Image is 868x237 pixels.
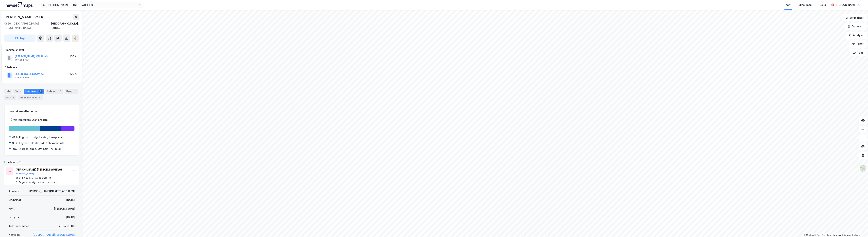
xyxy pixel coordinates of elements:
div: 48% [12,135,18,139]
div: Innflyttet [9,215,20,220]
div: Kart [786,3,791,7]
div: Leietakere (3) [4,160,79,164]
div: [PERSON_NAME] Vei 18 [4,14,45,20]
div: 914 492 149 [19,177,33,179]
a: Mapbox [804,234,814,236]
div: Vis leietakere uten ansatte [13,118,48,122]
img: Z [859,165,866,172]
div: Adresse [9,189,19,193]
div: 917 454 655 [15,59,29,62]
div: Info [4,89,12,94]
div: 0666, [GEOGRAPHIC_DATA], [GEOGRAPHIC_DATA] [4,21,51,30]
div: 100% [70,54,77,59]
div: 3 [11,96,15,100]
div: 23 37 93 00 [59,224,75,228]
div: 10 ansatte [39,177,51,179]
div: [PERSON_NAME][STREET_ADDRESS] [29,189,75,193]
div: Bolig [820,3,826,7]
div: [DATE] [66,198,75,202]
div: Bygg [65,89,78,94]
div: [DATE] [66,215,75,220]
img: logo.a4113a55bc3d86da70a041830d287a7e.svg [6,2,33,8]
div: 920 638 236 [15,76,29,79]
div: [PERSON_NAME] [836,3,856,7]
div: Engrosh. elektronikk-/telekomm.uts. [19,141,65,145]
a: [DOMAIN_NAME][PERSON_NAME] [33,233,75,236]
div: Leietakere etter industri [9,109,74,114]
button: Datasett [844,23,867,30]
div: 4 [38,96,41,100]
div: 3 [39,89,43,93]
div: MVA [9,206,14,211]
div: Mine Tags [799,3,812,7]
input: Søk på adresse, matrikkel, gårdeiere, leietakere eller personer [46,2,138,8]
div: Nettside [9,233,20,237]
div: Datasett [45,89,63,94]
div: 2 [58,89,62,93]
div: 100% [70,72,77,76]
div: Engrosh. spes. utv. nær.-/nyt.midl. [18,147,61,151]
a: OpenStreetMap [815,234,832,236]
a: Improve this map [833,234,851,236]
div: Grunnlagt [9,198,21,202]
div: Telefonnummer [9,224,29,228]
iframe: Chat Widget [850,220,868,237]
button: Filter [849,40,867,48]
div: Transaksjoner [18,95,43,100]
div: ESG [4,95,16,100]
div: Gårdeiere [5,65,79,70]
button: Analyse [846,32,867,39]
div: 19% [12,147,17,151]
div: Eiere [13,89,22,94]
div: Engrosh. utstyr handel, transp. mv. [19,135,63,139]
div: [PERSON_NAME] [54,206,75,211]
div: Hjemmelshaver [5,48,79,52]
div: [GEOGRAPHIC_DATA], 138/42 [51,21,79,30]
div: 2 [73,89,77,93]
div: [PERSON_NAME] [PERSON_NAME] A/S [15,167,69,172]
div: Engrosh. utstyr handel, transp. mv. [19,181,58,184]
button: Tags [850,49,867,56]
div: 33% [12,141,18,145]
button: Bokmerker [842,14,867,21]
button: Tag [4,35,36,42]
button: [DOMAIN_NAME] [15,172,34,175]
div: Leietakere [24,89,44,94]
